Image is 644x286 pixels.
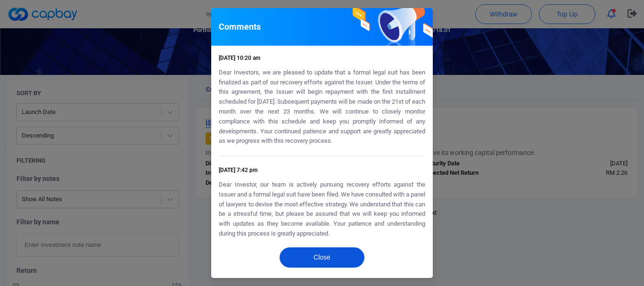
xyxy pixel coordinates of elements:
p: Dear Investor, our team is actively pursuing recovery efforts against the Issuer and a formal leg... [219,180,425,239]
p: Dear Investors, we are pleased to update that a formal legal suit has been finalized as part of o... [219,68,425,146]
button: Close [280,247,364,268]
h5: Comments [219,21,261,33]
span: [DATE] 7:42 pm [219,167,257,173]
span: [DATE] 10:20 am [219,55,260,61]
